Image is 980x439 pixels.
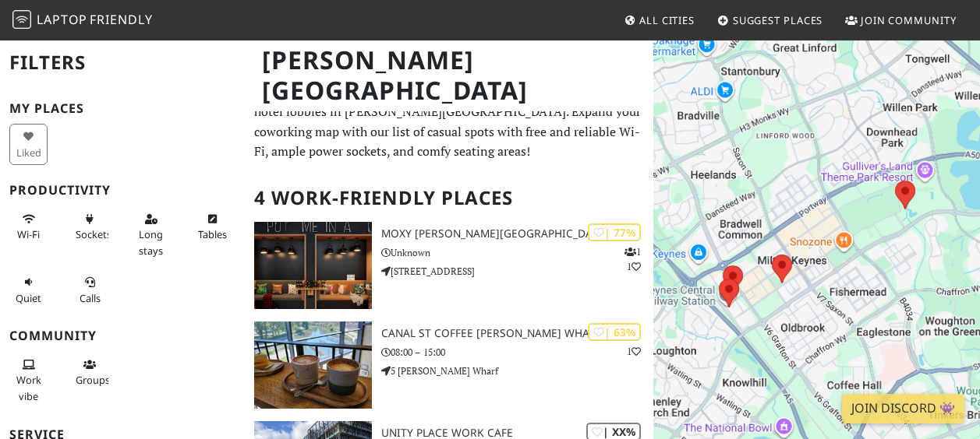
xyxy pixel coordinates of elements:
[76,227,111,241] span: Power sockets
[249,39,650,112] h1: [PERSON_NAME][GEOGRAPHIC_DATA]
[76,373,110,387] span: Group tables
[839,6,963,34] a: Join Community
[254,222,372,309] img: Moxy Milton Keynes
[193,206,232,248] button: Tables
[9,206,48,248] button: Wi-Fi
[381,345,653,360] p: 08:00 – 15:00
[9,328,235,343] h3: Community
[12,7,153,34] a: LaptopFriendly LaptopFriendly
[71,269,109,311] button: Calls
[198,227,227,241] span: Work-friendly tables
[80,291,101,305] span: Video/audio calls
[9,101,235,116] h3: My Places
[842,394,964,423] a: Join Discord 👾
[71,206,109,248] button: Sockets
[733,13,823,27] span: Suggest Places
[9,183,235,198] h3: Productivity
[254,174,644,222] h2: 4 Work-Friendly Places
[381,227,653,241] h3: Moxy [PERSON_NAME][GEOGRAPHIC_DATA]
[381,363,653,378] p: 5 [PERSON_NAME] Wharf
[245,222,653,309] a: Moxy Milton Keynes | 77% 11 Moxy [PERSON_NAME][GEOGRAPHIC_DATA] Unknown [STREET_ADDRESS]
[381,327,653,340] h3: Canal St Coffee [PERSON_NAME] Wharf
[17,227,40,241] span: Stable Wi-Fi
[90,11,152,28] span: Friendly
[381,245,653,260] p: Unknown
[861,13,957,27] span: Join Community
[381,264,653,279] p: [STREET_ADDRESS]
[639,13,695,27] span: All Cities
[9,39,235,86] h2: Filters
[132,206,170,263] button: Long stays
[9,352,48,409] button: Work vibe
[16,291,41,305] span: Quiet
[617,6,701,34] a: All Cities
[711,6,830,34] a: Suggest Places
[588,323,641,341] div: | 63%
[139,227,163,257] span: Long stays
[12,10,31,29] img: LaptopFriendly
[627,344,641,359] p: 1
[245,321,653,409] a: Canal St Coffee Campbell Wharf | 63% 1 Canal St Coffee [PERSON_NAME] Wharf 08:00 – 15:00 5 [PERSO...
[254,321,372,409] img: Canal St Coffee Campbell Wharf
[71,352,109,393] button: Groups
[9,269,48,311] button: Quiet
[588,223,641,241] div: | 77%
[16,373,41,402] span: People working
[624,244,641,274] p: 1 1
[37,11,87,28] span: Laptop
